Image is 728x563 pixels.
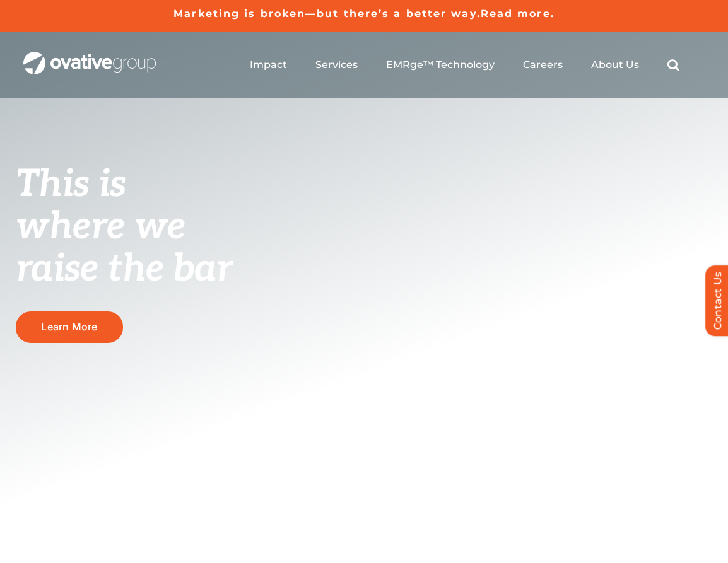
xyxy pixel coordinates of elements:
a: Impact [250,59,287,71]
span: This is [16,162,126,207]
a: About Us [591,59,639,71]
a: Learn More [16,311,123,342]
a: EMRge™ Technology [386,59,495,71]
a: Read more. [481,8,555,20]
a: Careers [523,59,563,71]
span: where we raise the bar [16,204,232,292]
a: Search [667,59,679,71]
a: Marketing is broken—but there’s a better way. [173,8,481,20]
a: OG_Full_horizontal_WHT [23,50,156,62]
nav: Menu [250,45,679,85]
a: Services [315,59,358,71]
span: Learn More [41,321,97,333]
